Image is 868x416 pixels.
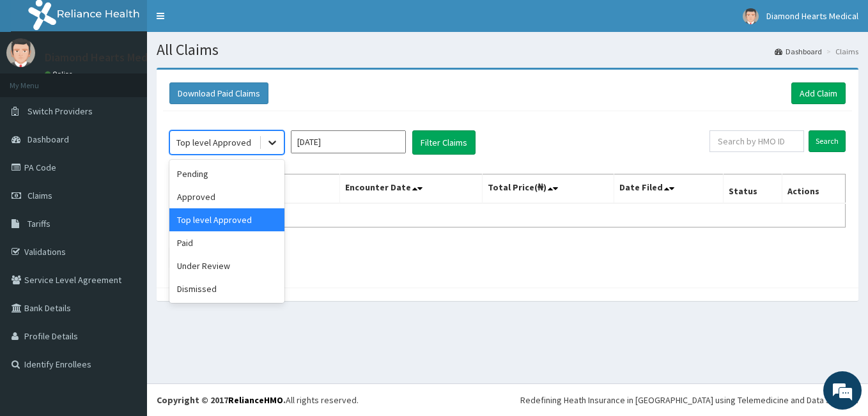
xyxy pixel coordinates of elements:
div: Minimize live chat window [210,6,240,37]
h1: All Claims [157,42,858,58]
div: Redefining Heath Insurance in [GEOGRAPHIC_DATA] using Telemedicine and Data Science! [520,394,858,406]
div: Dismissed [169,277,284,300]
input: Select Month and Year [291,130,406,153]
span: Dashboard [27,134,69,145]
li: Claims [823,46,858,57]
th: Total Price(₦) [482,174,614,204]
a: Online [45,70,75,79]
footer: All rights reserved. [147,383,868,416]
a: Dashboard [775,46,822,57]
button: Download Paid Claims [169,82,268,104]
span: Claims [27,190,52,201]
span: Switch Providers [27,105,93,117]
button: Filter Claims [412,130,476,155]
a: RelianceHMO [228,394,283,406]
p: Diamond Hearts Medical [45,52,165,63]
span: We're online! [74,126,176,255]
th: Encounter Date [340,174,483,204]
img: User Image [743,8,759,24]
div: Under Review [169,254,284,277]
input: Search by HMO ID [709,130,804,152]
div: Approved [169,185,284,208]
div: Pending [169,162,284,185]
a: Add Claim [791,82,846,104]
th: Status [723,174,782,204]
span: Tariffs [27,218,50,229]
div: Chat with us now [66,72,215,88]
div: Top level Approved [176,136,251,149]
textarea: Type your message and hit 'Enter' [6,279,244,323]
th: Actions [782,174,845,204]
div: Paid [169,231,284,254]
img: User Image [6,38,35,67]
span: Diamond Hearts Medical [766,10,858,22]
th: Date Filed [614,174,724,204]
div: Top level Approved [169,208,284,231]
img: d_794563401_company_1708531726252_794563401 [24,64,52,96]
input: Search [809,130,846,152]
strong: Copyright © 2017 . [157,394,286,406]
